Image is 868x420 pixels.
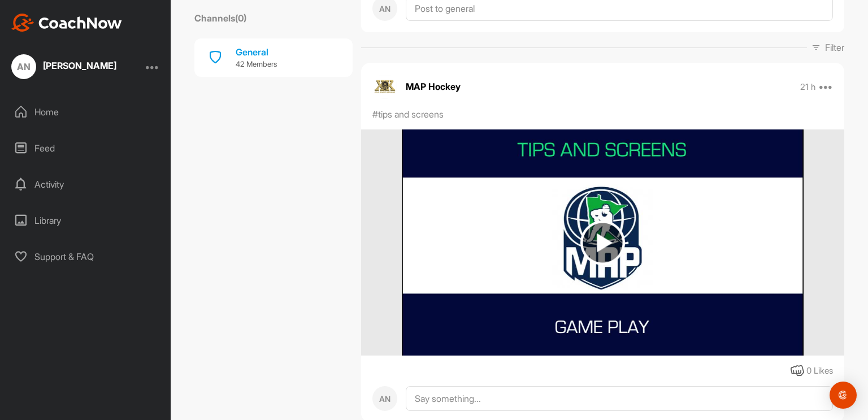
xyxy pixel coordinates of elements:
[825,41,844,54] p: Filter
[372,107,444,121] p: #tips and screens
[43,61,116,70] div: [PERSON_NAME]
[406,80,461,93] p: MAP Hockey
[806,365,833,378] div: 0 Likes
[830,382,857,409] div: Open Intercom Messenger
[6,206,166,235] div: Library
[6,134,166,162] div: Feed
[6,170,166,198] div: Activity
[236,45,277,59] div: General
[6,243,166,271] div: Support & FAQ
[580,220,625,265] img: play
[11,14,122,32] img: CoachNow
[372,74,397,99] img: avatar
[194,11,246,25] label: Channels ( 0 )
[11,54,36,79] div: AN
[236,59,277,70] p: 42 Members
[800,81,815,93] p: 21 h
[402,129,804,356] img: media
[6,98,166,126] div: Home
[372,386,397,411] div: AN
